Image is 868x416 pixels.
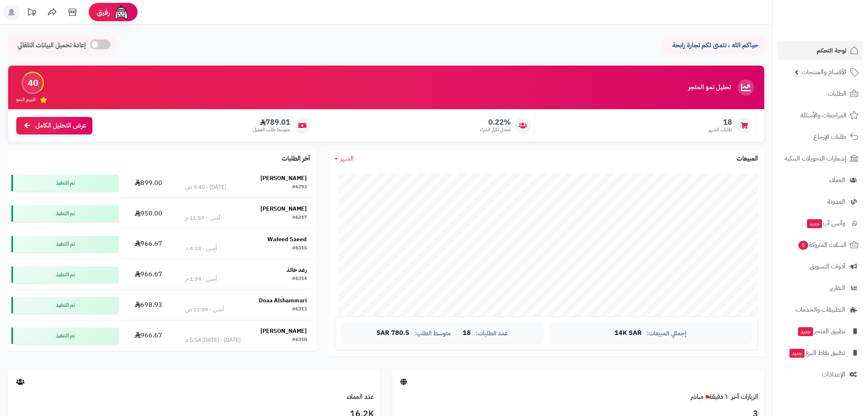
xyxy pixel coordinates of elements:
[260,205,307,213] strong: [PERSON_NAME]
[688,84,731,91] h3: تحليل نمو المتجر
[335,154,354,163] a: الشهر
[789,347,845,359] span: تطبيق نقاط البيع
[292,244,307,253] div: #6315
[476,330,508,337] span: عدد الطلبات:
[708,118,732,127] span: 18
[778,192,863,211] a: المدونة
[17,41,86,50] span: إعادة تحميل البيانات التلقائي
[813,17,860,34] img: logo-2.png
[691,392,704,402] small: مباشر
[778,84,863,103] a: الطلبات
[827,196,845,207] span: المدونة
[807,219,822,228] span: جديد
[822,369,845,380] span: الإعدادات
[691,392,758,402] a: الزيارات آخر ٦٠ دقيقةمباشر
[122,168,176,198] td: 899.00
[789,349,805,358] span: جديد
[11,266,118,283] div: تم التنفيذ
[185,244,217,253] div: أمس - 4:23 م
[810,261,845,272] span: أدوات التسويق
[286,266,307,274] strong: رغد خالد
[292,336,307,344] div: #6310
[16,117,92,134] a: عرض التحليل الكامل
[778,257,863,276] a: أدوات التسويق
[16,96,36,103] span: تقييم النمو
[778,235,863,255] a: السلات المتروكة5
[778,343,863,363] a: تطبيق نقاط البيعجديد
[647,330,687,337] span: إجمالي المبيعات:
[778,127,863,147] a: طلبات الإرجاع
[456,330,458,336] span: |
[11,175,118,191] div: تم التنفيذ
[778,278,863,298] a: التقارير
[185,306,224,314] div: أمس - 11:09 ص
[480,118,511,127] span: 0.22%
[800,110,846,121] span: المراجعات والأسئلة
[798,241,809,250] span: 5
[817,45,846,56] span: لوحة التحكم
[778,365,863,384] a: الإعدادات
[292,183,307,191] div: #6293
[122,260,176,290] td: 966.67
[22,4,42,22] a: تحديثات المنصة
[347,392,374,402] a: عدد العملاء
[185,183,226,191] div: [DATE] - 9:40 ص
[829,174,845,186] span: العملاء
[292,214,307,222] div: #6317
[292,306,307,314] div: #6313
[797,326,845,337] span: تطبيق المتجر
[798,327,813,336] span: جديد
[35,121,86,130] span: عرض التحليل الكامل
[11,328,118,344] div: تم التنفيذ
[778,106,863,125] a: المراجعات والأسئلة
[480,126,511,133] span: معدل تكرار الشراء
[253,126,290,133] span: متوسط طلب العميل
[828,88,846,99] span: الطلبات
[122,321,176,351] td: 966.67
[253,118,290,127] span: 789.01
[830,282,845,294] span: التقارير
[778,170,863,190] a: العملاء
[778,41,863,60] a: لوحة التحكم
[292,275,307,283] div: #6314
[260,174,307,183] strong: [PERSON_NAME]
[259,296,307,305] strong: Doaa Alshammari
[282,155,310,163] h3: آخر الطلبات
[796,304,845,315] span: التطبيقات والخدمات
[122,290,176,320] td: 698.93
[97,7,110,17] span: رفيق
[122,229,176,259] td: 966.67
[737,155,758,163] h3: المبيعات
[11,205,118,222] div: تم التنفيذ
[778,149,863,168] a: إشعارات التحويلات البنكية
[463,330,471,337] span: 18
[185,336,241,344] div: [DATE] - [DATE] 5:54 م
[185,214,220,222] div: أمس - 11:59 م
[778,300,863,319] a: التطبيقات والخدمات
[614,330,642,337] span: 14K SAR
[785,153,846,164] span: إشعارات التحويلات البنكية
[669,41,758,50] p: حياكم الله ، نتمنى لكم تجارة رابحة
[185,275,217,283] div: أمس - 1:39 م
[122,198,176,229] td: 950.00
[798,239,846,251] span: السلات المتروكة
[806,218,845,229] span: وآتس آب
[813,131,846,143] span: طلبات الإرجاع
[260,327,307,335] strong: [PERSON_NAME]
[340,154,354,163] span: الشهر
[778,214,863,233] a: وآتس آبجديد
[414,330,451,337] span: متوسط الطلب:
[802,66,846,78] span: الأقسام والمنتجات
[11,236,118,252] div: تم التنفيذ
[267,235,307,244] strong: Wafeed Saeed
[376,330,409,337] span: 780.5 SAR
[708,126,732,133] span: طلبات الشهر
[778,321,863,341] a: تطبيق المتجرجديد
[11,297,118,313] div: تم التنفيذ
[113,4,129,20] img: ai-face.png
